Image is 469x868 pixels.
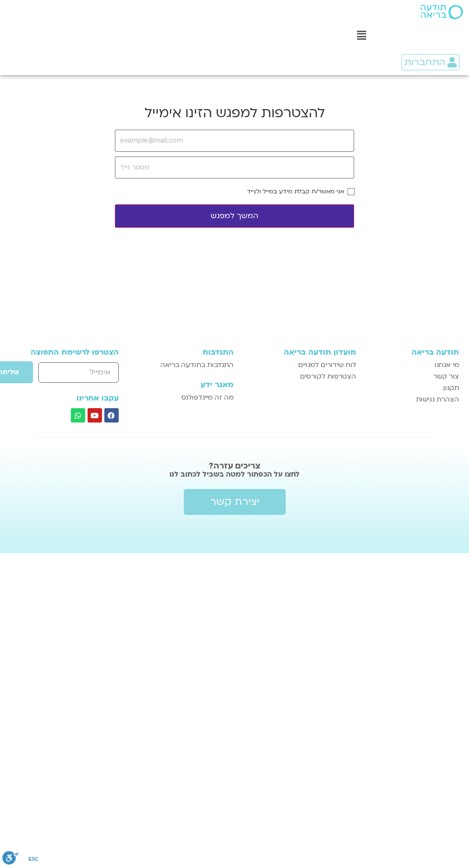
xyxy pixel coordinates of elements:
[402,54,459,70] a: התחברות
[421,5,463,19] img: תודעה בריאה
[184,489,286,515] a: יצירת קשר
[145,380,234,389] h3: מאגר ידע
[38,362,118,383] input: אימייל
[243,348,356,356] h3: מועדון תודעה בריאה
[115,204,354,228] button: המשך למפגש
[416,394,459,405] span: הצהרת נגישות
[160,359,234,371] span: התנדבות בתודעה בריאה
[443,382,459,394] span: תקנון
[115,104,354,122] h2: להצטרפות למפגש הזינו אימייל
[5,469,464,479] h2: לחצו על הכפתור למטה בשביל לכתוב לנו
[300,371,356,382] span: הצטרפות לקורסים
[243,371,356,382] a: הצטרפות לקורסים
[210,496,259,508] span: יצירת קשר
[247,188,344,195] label: אני מאשר/ת קבלת מידע במייל ולנייד
[366,394,459,405] a: הצהרת נגישות
[366,371,459,382] a: צור קשר
[366,382,459,394] a: תקנון
[10,348,119,356] h3: הצטרפו לרשימת התפוצה
[366,359,459,371] a: מי אנחנו
[10,361,119,389] form: טופס חדש
[435,359,459,371] span: מי אנחנו
[10,394,119,402] h3: עקבו אחרינו
[145,348,234,356] h3: התנדבות
[243,359,356,371] a: לוח שידורים למנויים
[404,57,445,67] span: התחברות
[366,348,459,356] h3: תודעה בריאה
[145,359,234,371] a: התנדבות בתודעה בריאה
[145,392,234,403] a: מה זה מיינדפולנס
[298,359,356,371] span: לוח שידורים למנויים
[433,371,459,382] span: צור קשר
[115,130,354,152] input: example@mail.com
[115,156,354,178] input: מספר נייד
[181,392,234,403] span: מה זה מיינדפולנס
[5,461,464,471] h2: צריכים עזרה?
